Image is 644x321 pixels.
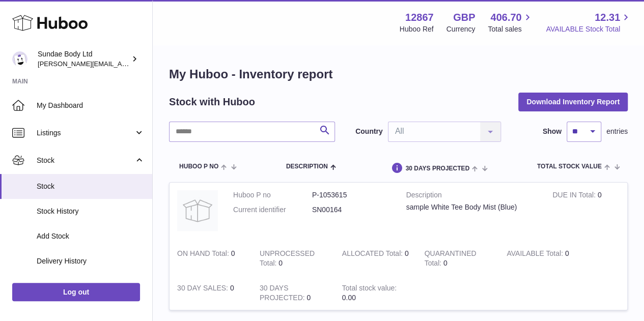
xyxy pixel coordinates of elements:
span: entries [606,127,628,136]
strong: QUARANTINED Total [424,249,476,270]
span: My Dashboard [37,101,145,110]
strong: ALLOCATED Total [342,249,405,260]
div: Currency [446,24,475,34]
strong: DUE IN Total [552,191,597,201]
td: 0 [170,241,252,276]
h2: Stock with Huboo [169,95,255,109]
td: 0 [170,276,252,310]
td: 0 [334,241,417,276]
dd: SN00164 [312,205,391,215]
button: Download Inventory Report [518,93,628,111]
span: Add Stock [37,231,145,241]
span: [PERSON_NAME][EMAIL_ADDRESS][DOMAIN_NAME] [38,60,204,68]
dt: Huboo P no [233,190,312,200]
span: 406.70 [490,11,521,24]
strong: UNPROCESSED Total [260,249,315,270]
a: Log out [12,283,140,301]
div: Sundae Body Ltd [38,49,129,69]
td: 0 [252,241,334,276]
h1: My Huboo - Inventory report [169,66,628,82]
span: Stock History [37,207,145,216]
td: 0 [499,241,581,276]
div: sample White Tee Body Mist (Blue) [406,202,538,212]
strong: 30 DAY SALES [177,284,230,295]
strong: GBP [453,11,475,24]
strong: ON HAND Total [177,249,231,260]
span: 12.31 [595,11,620,24]
span: Description [286,163,328,170]
a: 12.31 AVAILABLE Stock Total [546,11,632,34]
img: product image [177,190,218,231]
span: 0.00 [342,294,356,302]
span: 0 [443,259,447,267]
span: Stock [37,156,134,165]
span: Total stock value [537,163,602,170]
strong: Total stock value [342,284,397,295]
span: Stock [37,182,145,191]
img: dianne@sundaebody.com [12,51,27,67]
strong: AVAILABLE Total [507,249,565,260]
span: Total sales [488,24,533,34]
dd: P-1053615 [312,190,391,200]
strong: 12867 [405,11,434,24]
td: 0 [252,276,334,310]
span: AVAILABLE Stock Total [546,24,632,34]
strong: Description [406,190,538,202]
label: Country [355,127,383,136]
a: 406.70 Total sales [488,11,533,34]
span: Listings [37,128,134,138]
span: Delivery History [37,256,145,266]
td: 0 [545,183,627,241]
span: 30 DAYS PROJECTED [405,165,469,172]
strong: 30 DAYS PROJECTED [260,284,307,304]
span: Huboo P no [179,163,218,170]
dt: Current identifier [233,205,312,215]
div: Huboo Ref [400,24,434,34]
label: Show [543,127,562,136]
